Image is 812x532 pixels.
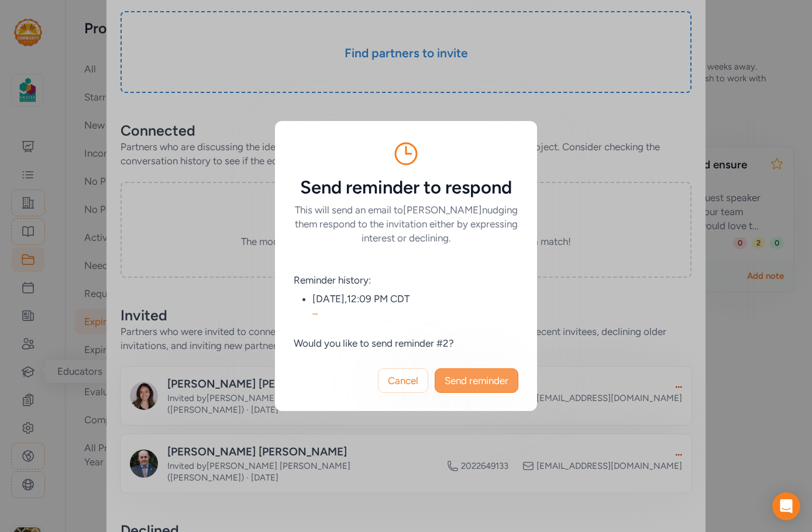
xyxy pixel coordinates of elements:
div: [DATE] , 12:09 PM CDT [312,292,518,306]
div: ... [312,306,518,317]
h5: Send reminder to respond [294,177,518,198]
button: Cancel [378,368,428,393]
h3: Reminder history: [294,273,518,287]
span: Send reminder [445,374,508,388]
div: Would you like to send reminder # 2 ? [294,336,518,350]
div: Open Intercom Messenger [772,492,800,520]
span: Cancel [388,374,418,388]
button: Send reminder [435,368,518,393]
span: This will send an email to [PERSON_NAME] nudging them respond to the invitation either by express... [295,204,518,244]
